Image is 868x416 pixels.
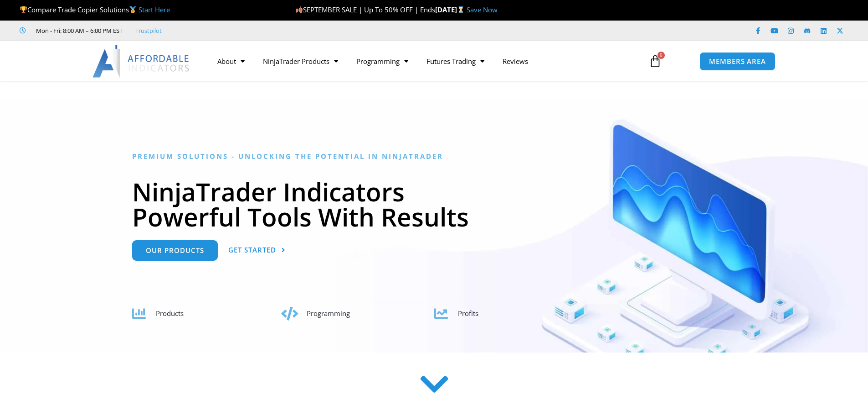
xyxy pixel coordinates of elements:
[657,52,665,59] span: 0
[129,6,136,13] img: 🥇
[635,48,675,74] a: 0
[156,309,184,318] span: Products
[435,5,467,14] strong: [DATE]
[709,58,766,65] span: MEMBERS AREA
[458,309,478,318] span: Profits
[296,6,303,13] img: 🍂
[417,51,493,72] a: Futures Trading
[254,51,347,72] a: NinjaTrader Products
[132,152,736,161] h6: Premium Solutions - Unlocking the Potential in NinjaTrader
[699,52,776,71] a: MEMBERS AREA
[34,25,123,36] span: Mon - Fri: 8:00 AM – 6:00 PM EST
[228,247,276,253] span: Get Started
[92,45,190,78] img: LogoAI | Affordable Indicators – NinjaTrader
[135,25,162,36] a: Trustpilot
[307,309,350,318] span: Programming
[457,6,464,13] img: ⌛
[132,179,736,229] h1: NinjaTrader Indicators Powerful Tools With Results
[20,5,170,14] span: Compare Trade Copier Solutions
[146,247,204,254] span: Our Products
[467,5,498,14] a: Save Now
[295,5,435,14] span: SEPTEMBER SALE | Up To 50% OFF | Ends
[347,51,417,72] a: Programming
[208,51,638,72] nav: Menu
[228,240,286,261] a: Get Started
[132,240,218,261] a: Our Products
[20,6,27,13] img: 🏆
[139,5,170,14] a: Start Here
[208,51,254,72] a: About
[493,51,537,72] a: Reviews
